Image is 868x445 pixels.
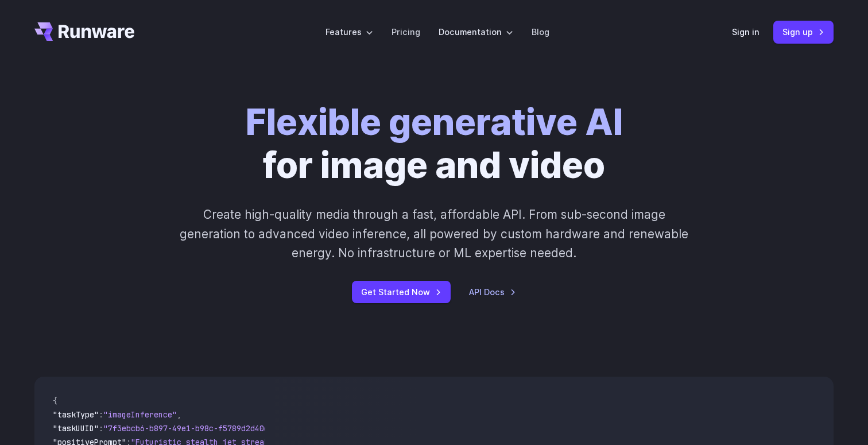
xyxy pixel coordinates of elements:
h1: for image and video [246,101,623,187]
label: Features [325,25,373,38]
a: Sign up [773,21,834,43]
a: API Docs [469,285,516,299]
span: "7f3ebcb6-b897-49e1-b98c-f5789d2d40d7" [103,423,278,434]
span: { [53,396,57,406]
a: Go to / [34,22,134,41]
strong: Flexible generative AI [246,100,623,144]
span: : [99,409,103,420]
p: Create high-quality media through a fast, affordable API. From sub-second image generation to adv... [179,205,690,262]
a: Pricing [392,25,420,38]
a: Get Started Now [352,281,451,303]
span: : [99,423,103,434]
span: "taskUUID" [53,423,99,434]
span: , [177,409,181,420]
span: "imageInference" [103,409,177,420]
span: "taskType" [53,409,99,420]
label: Documentation [439,25,513,38]
a: Blog [532,25,549,38]
a: Sign in [732,25,759,38]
